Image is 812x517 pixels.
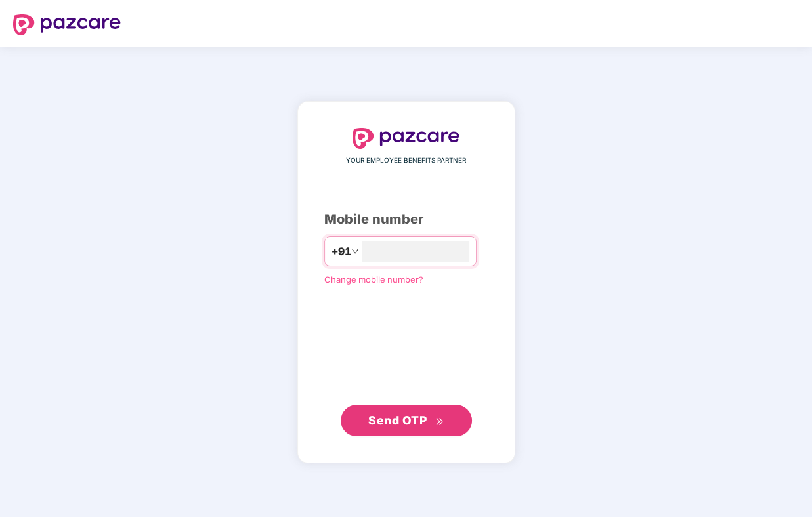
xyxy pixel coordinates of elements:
[324,209,488,230] div: Mobile number
[341,405,472,436] button: Send OTPdouble-right
[435,417,444,426] span: double-right
[351,247,359,255] span: down
[331,243,351,260] span: +91
[353,128,460,149] img: logo
[346,155,466,166] span: YOUR EMPLOYEE BENEFITS PARTNER
[13,14,121,35] img: logo
[324,274,423,285] a: Change mobile number?
[368,413,427,427] span: Send OTP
